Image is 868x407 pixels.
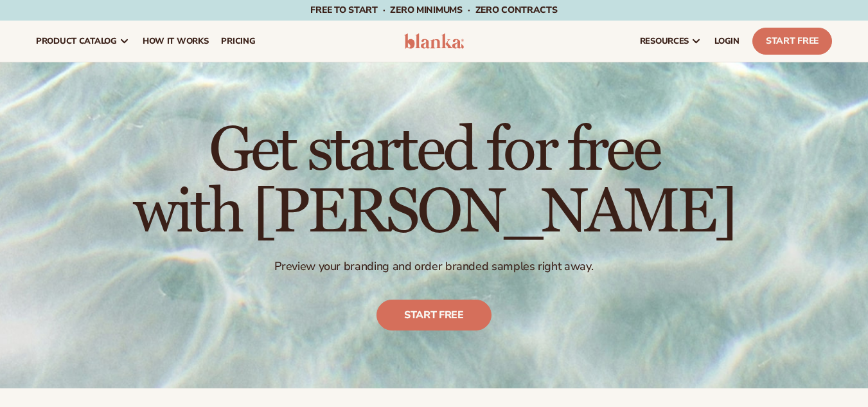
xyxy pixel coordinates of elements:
[143,36,209,46] span: How It Works
[133,120,735,244] h1: Get started for free with [PERSON_NAME]
[640,36,689,46] span: resources
[36,36,117,46] span: product catalog
[376,300,492,330] a: Start free
[633,21,708,62] a: resources
[221,36,255,46] span: pricing
[708,21,746,62] a: LOGIN
[714,36,740,46] span: LOGIN
[30,21,136,62] a: product catalog
[133,259,735,274] p: Preview your branding and order branded samples right away.
[404,33,465,49] img: logo
[310,4,557,16] span: Free to start · ZERO minimums · ZERO contracts
[215,21,261,62] a: pricing
[752,28,832,55] a: Start Free
[136,21,215,62] a: How It Works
